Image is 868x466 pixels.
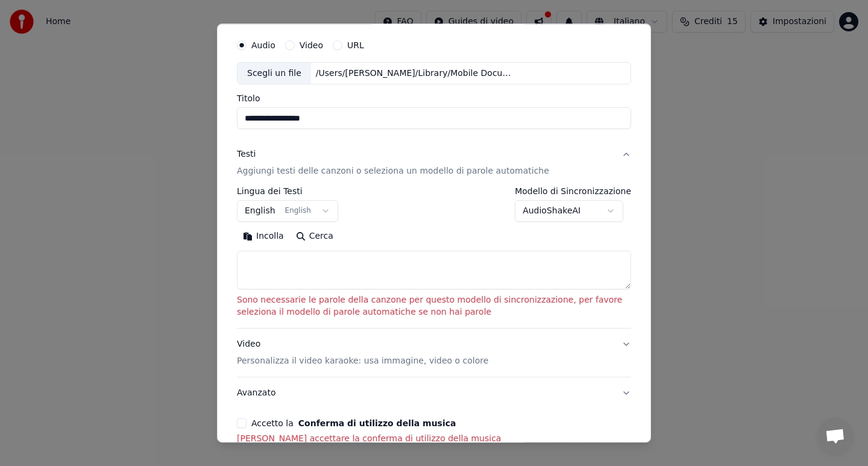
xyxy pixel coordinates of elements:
[237,378,631,409] button: Avanzato
[290,227,339,247] button: Cerca
[251,41,275,49] label: Audio
[237,139,631,187] button: TestiAggiungi testi delle canzoni o seleziona un modello di parole automatiche
[237,329,631,377] button: VideoPersonalizza il video karaoke: usa immagine, video o colore
[300,41,323,49] label: Video
[237,166,549,178] p: Aggiungi testi delle canzoni o seleziona un modello di parole automatiche
[237,63,311,84] div: Scegli un file
[237,433,631,446] p: [PERSON_NAME] accettare la conferma di utilizzo della musica
[237,295,631,319] p: Sono necessarie le parole della canzone per questo modello di sincronizzazione, per favore selezi...
[237,187,338,196] label: Lingua dei Testi
[237,227,290,247] button: Incolla
[515,187,631,196] label: Modello di Sincronizzazione
[298,420,456,428] button: Accetto la
[347,41,364,49] label: URL
[237,95,631,103] label: Titolo
[237,149,256,161] div: Testi
[237,339,488,368] div: Video
[251,420,456,428] label: Accetto la
[237,356,488,368] p: Personalizza il video karaoke: usa immagine, video o colore
[237,187,631,329] div: TestiAggiungi testi delle canzoni o seleziona un modello di parole automatiche
[311,68,516,80] div: /Users/[PERSON_NAME]/Library/Mobile Documents/com~apple~CloudDocs/ [PERSON_NAME].mp3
